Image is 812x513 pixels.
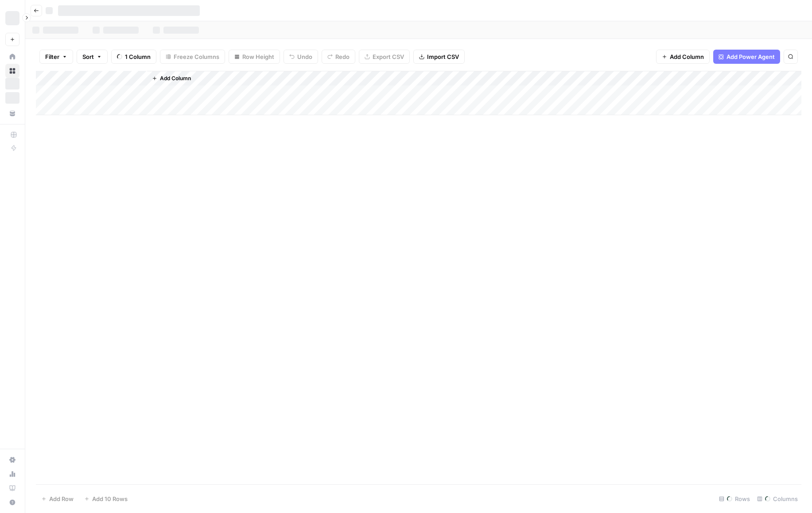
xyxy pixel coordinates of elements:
span: Sort [82,52,94,61]
button: Row Height [229,50,280,64]
button: Undo [284,50,318,64]
button: Add 10 Rows [79,492,133,506]
a: Home [5,50,19,64]
span: 1 Column [125,52,151,61]
span: Undo [297,52,312,61]
button: Export CSV [359,50,410,64]
button: 1 Column [111,50,156,64]
button: Freeze Columns [160,50,225,64]
div: Columns [754,492,801,506]
span: Redo [335,52,350,61]
span: Add Column [160,74,191,82]
span: Add 10 Rows [92,494,128,503]
button: Add Column [148,73,194,84]
button: Add Column [656,50,710,64]
a: Your Data [5,106,19,120]
button: Redo [322,50,355,64]
button: Add Power Agent [713,50,780,64]
span: Add Power Agent [727,52,775,61]
button: Filter [39,50,73,64]
a: Settings [5,453,19,467]
a: Learning Hub [5,481,19,495]
span: Freeze Columns [174,52,219,61]
span: Filter [45,52,59,61]
span: Export CSV [373,52,404,61]
button: Sort [77,50,108,64]
span: Row Height [242,52,274,61]
button: Add Row [36,492,79,506]
a: Usage [5,467,19,481]
span: Add Column [670,52,704,61]
a: Browse [5,64,19,78]
span: Import CSV [427,52,459,61]
div: Rows [715,492,754,506]
button: Import CSV [413,50,465,64]
button: Help + Support [5,495,19,509]
span: Add Row [49,494,74,503]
